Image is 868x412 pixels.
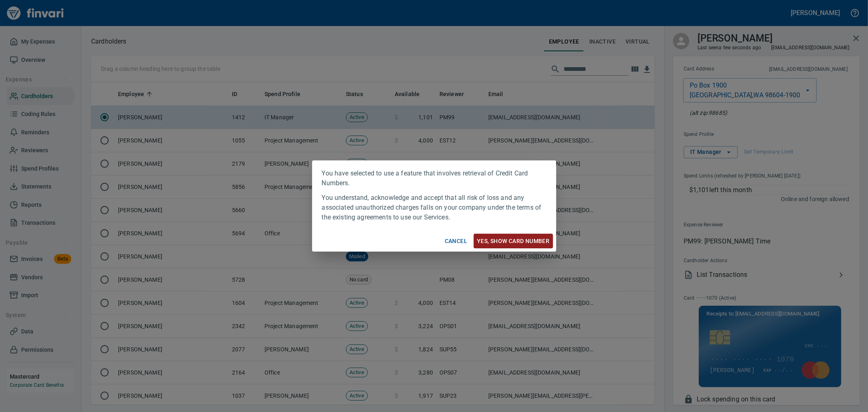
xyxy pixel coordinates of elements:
p: You have selected to use a feature that involves retrieval of Credit Card Numbers. [322,169,547,188]
button: Yes, Show card number [474,234,553,249]
span: Cancel [445,236,467,246]
p: You understand, acknowledge and accept that all risk of loss and any associated unauthorized char... [322,193,547,222]
span: Yes, Show card number [477,236,549,246]
button: Cancel [442,234,470,249]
